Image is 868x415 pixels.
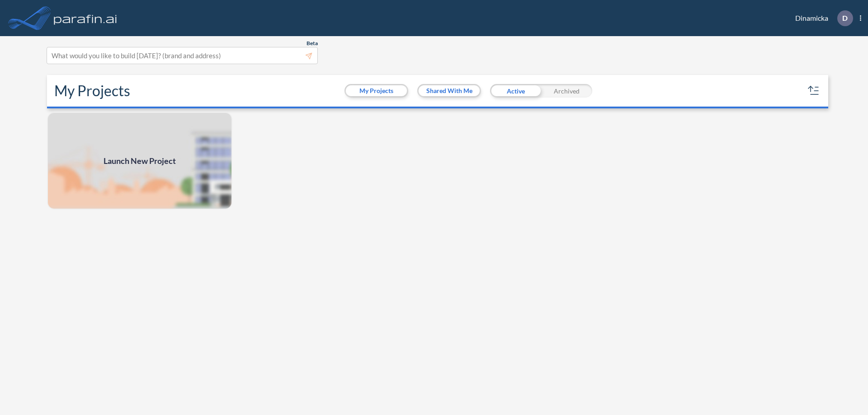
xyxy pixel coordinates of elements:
[782,10,861,26] div: Dinamicka
[807,84,821,98] button: sort
[307,40,318,47] span: Beta
[52,9,119,27] img: logo
[490,84,541,98] div: Active
[47,112,232,210] a: Launch New Project
[541,84,592,98] div: Archived
[47,112,232,210] img: add
[419,85,480,96] button: Shared With Me
[54,82,130,99] h2: My Projects
[842,14,848,22] p: D
[104,155,176,167] span: Launch New Project
[346,85,407,96] button: My Projects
